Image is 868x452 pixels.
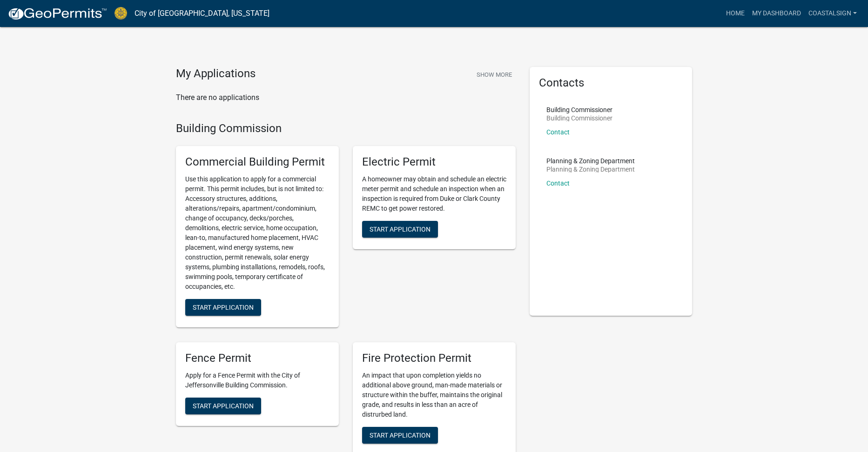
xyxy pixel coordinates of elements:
p: Planning & Zoning Department [546,166,635,173]
a: My Dashboard [748,5,805,22]
span: Start Application [193,402,254,409]
button: Show More [473,67,516,82]
h5: Contacts [539,76,683,90]
h4: My Applications [176,67,256,81]
a: Contact [546,179,570,187]
span: Start Application [370,431,431,439]
span: Start Application [370,226,431,233]
a: Contact [546,128,570,136]
p: An impact that upon completion yields no additional above ground, man-made materials or structure... [362,371,506,419]
button: Start Application [362,427,438,444]
p: Building Commissioner [546,115,612,121]
p: Planning & Zoning Department [546,158,635,164]
a: City of [GEOGRAPHIC_DATA], [US_STATE] [135,6,269,21]
p: Building Commissioner [546,106,612,113]
button: Start Application [185,299,261,316]
a: Home [722,5,748,22]
a: coastalsign [805,5,861,22]
h5: Electric Permit [362,155,506,169]
h4: Building Commission [176,122,516,135]
button: Start Application [185,398,261,414]
h5: Fence Permit [185,352,330,365]
img: City of Jeffersonville, Indiana [114,7,127,20]
button: Start Application [362,221,438,238]
p: Use this application to apply for a commercial permit. This permit includes, but is not limited t... [185,174,330,292]
h5: Commercial Building Permit [185,155,330,169]
h5: Fire Protection Permit [362,352,506,365]
p: There are no applications [176,92,516,103]
p: A homeowner may obtain and schedule an electric meter permit and schedule an inspection when an i... [362,174,506,213]
p: Apply for a Fence Permit with the City of Jeffersonville Building Commission. [185,371,330,390]
span: Start Application [193,304,254,311]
